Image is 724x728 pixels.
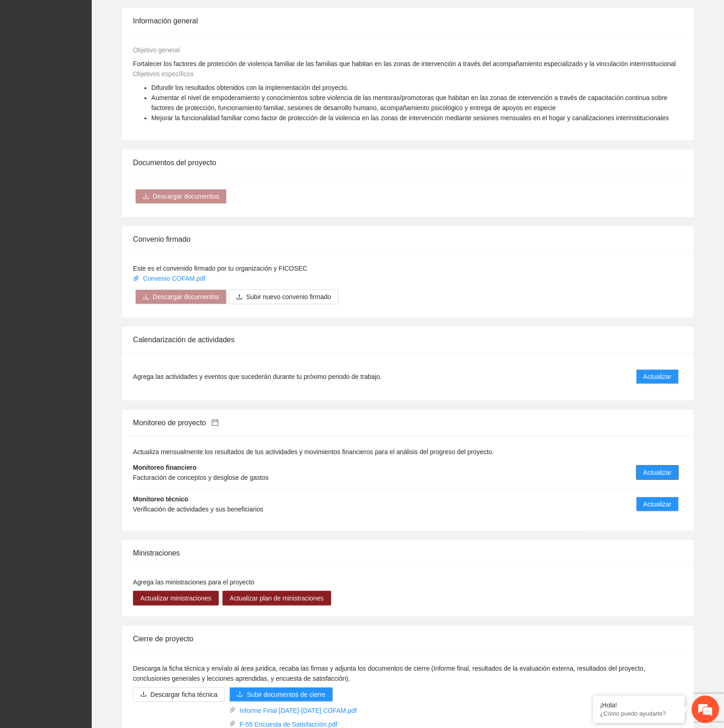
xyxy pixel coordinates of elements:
span: Actualizar ministraciones [140,593,212,603]
span: download [140,691,147,698]
span: Descargar documentos [153,292,219,302]
span: uploadSubir documentos de cierre [229,691,333,698]
strong: Monitoreo técnico [133,495,189,503]
div: Documentos del proyecto [133,150,683,176]
button: downloadDescargar documentos [135,189,227,204]
span: Subir nuevo convenio firmado [246,292,331,302]
button: uploadSubir documentos de cierre [229,687,333,702]
span: paper-clip [133,275,139,282]
span: paper-clip [229,707,236,713]
a: Informe Final [DATE]-[DATE] COFAM.pdf [236,706,360,716]
span: Actualizar [644,467,672,478]
button: Actualizar plan de ministraciones [223,591,331,606]
span: Mejorar la funcionalidad familiar como factor de protección de la violencia en las zonas de inter... [151,114,669,122]
a: calendar [206,419,219,427]
div: Convenio firmado [133,226,683,252]
span: Fortalecer los factores de protección de violencia familiar de las familias que habitan en las zo... [133,60,676,67]
span: Facturación de conceptos y desglose de gastos [133,474,269,481]
span: upload [236,294,243,301]
button: uploadSubir nuevo convenio firmado [229,289,339,304]
span: Descarga la ficha técnica y envíalo al área juridica, recaba las firmas y adjunta los documentos ... [133,665,646,682]
p: ¿Cómo puedo ayudarte? [600,711,678,717]
a: Convenio COFAM.pdf [133,275,207,282]
span: paper-clip [229,721,236,727]
button: downloadDescargar documentos [135,289,227,304]
strong: Monitoreo financiero [133,464,196,471]
span: Objetivos específicos [133,70,194,78]
a: downloadDescargar ficha técnica [133,691,225,698]
span: Descargar ficha técnica [150,689,217,700]
div: Minimizar ventana de chat en vivo [150,5,173,27]
div: Ministraciones [133,540,683,566]
div: Información general [133,8,683,34]
span: download [143,193,149,200]
span: Actualizar plan de ministraciones [230,593,324,603]
span: Aumentar el nivel de empoderamiento y conocimientos sobre violencia de las mentoras/promotoras qu... [151,94,668,111]
span: Actualizar [644,499,672,509]
span: Agrega las ministraciones para el proyecto [133,578,255,586]
span: calendar [212,419,219,426]
span: Verificación de actividades y sus beneficiarios [133,506,263,513]
div: Calendarización de actividades [133,327,683,353]
button: Actualizar [636,465,679,480]
div: Cierre de proyecto [133,626,683,652]
button: downloadDescargar ficha técnica [133,687,225,702]
span: uploadSubir nuevo convenio firmado [229,293,339,300]
span: Estamos en línea. [53,122,127,215]
textarea: Escriba su mensaje y pulse “Intro” [5,250,175,283]
span: Descargar documentos [153,191,219,201]
span: Este es el convenido firmado por tu organización y FICOSEC [133,265,307,272]
span: Actualizar [644,372,672,382]
span: Agrega las actividades y eventos que sucederán durante tu próximo periodo de trabajo. [133,372,382,382]
span: Actualiza mensualmente los resultados de tus actividades y movimientos financieros para el anális... [133,448,494,456]
div: Chatee con nosotros ahora [48,47,154,59]
span: Difundir los resultados obtenidos con la implementación del proyecto. [151,84,349,91]
span: Objetivo general [133,46,180,54]
div: Monitoreo de proyecto [133,410,683,436]
a: Actualizar ministraciones [133,595,219,602]
button: Actualizar [636,369,679,384]
button: Actualizar ministraciones [133,591,219,606]
a: Actualizar plan de ministraciones [223,595,331,602]
div: ¡Hola! [600,702,678,709]
span: download [143,294,149,301]
button: Actualizar [636,497,679,511]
